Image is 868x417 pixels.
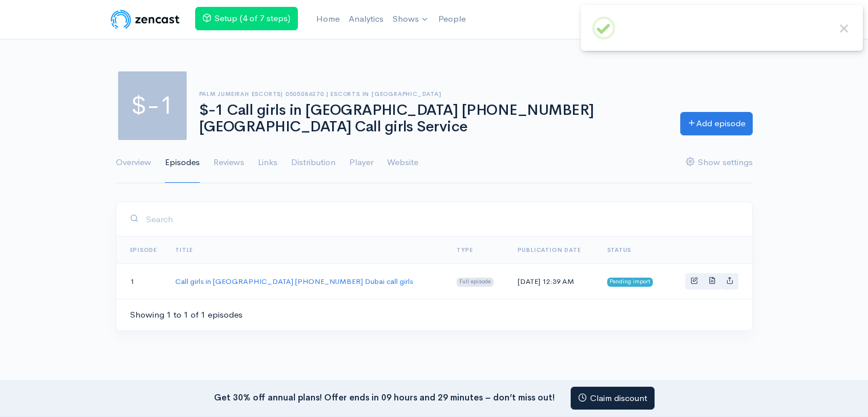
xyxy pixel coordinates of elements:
input: Search [146,207,738,231]
a: Shows [388,7,434,32]
a: Title [175,246,193,254]
h1: $-1 Call girls in [GEOGRAPHIC_DATA] [PHONE_NUMBER] [GEOGRAPHIC_DATA] Call girls Service [199,102,667,135]
img: ZenCast Logo [109,8,181,31]
td: 1 [116,264,167,299]
a: Player [349,142,373,183]
td: [DATE] 12:39 AM [508,264,598,299]
span: Full episode [457,278,494,287]
a: Website [387,142,418,183]
a: Publication date [518,246,581,254]
a: Add episode [680,112,753,135]
a: Analytics [344,7,388,31]
a: Episodes [165,142,200,183]
a: Show settings [686,142,753,183]
a: Distribution [291,142,336,183]
h6: Palm Jumeirah Escorts| 0505086370 | Escorts in [GEOGRAPHIC_DATA] [199,91,667,97]
div: Showing 1 to 1 of 1 episodes [130,308,243,322]
a: Reviews [213,142,244,183]
div: Basic example [685,273,738,290]
a: Episode [130,246,158,254]
a: Claim discount [571,387,655,410]
span: Status [607,246,632,254]
a: Type [457,246,473,254]
button: Close this dialog [837,21,851,36]
span: Pending import [607,278,653,287]
a: Home [312,7,344,31]
a: Overview [116,142,151,183]
strong: Get 30% off annual plans! Offer ends in 09 hours and 29 minutes – don’t miss out! [214,391,555,402]
a: Setup (4 of 7 steps) [195,7,298,30]
a: Call girls in [GEOGRAPHIC_DATA] [PHONE_NUMBER] Dubai call girls [175,276,413,286]
a: People [434,7,470,31]
a: Links [258,142,277,183]
span: $-1 [116,69,189,142]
